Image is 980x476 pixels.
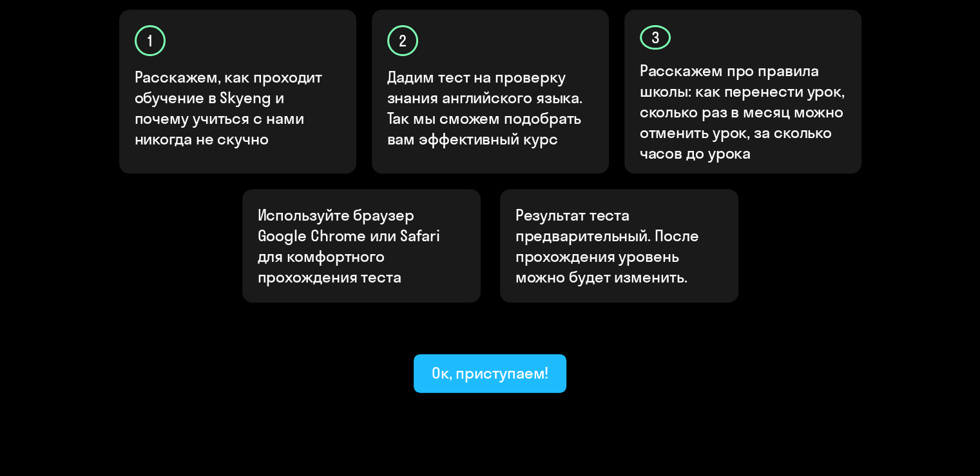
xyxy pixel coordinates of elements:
p: Расскажем про правила школы: как перенести урок, сколько раз в месяц можно отменить урок, за скол... [640,60,847,163]
div: 2 [387,25,418,56]
div: 3 [640,25,671,50]
p: Результат теста предварительный. После прохождения уровень можно будет изменить. [515,204,723,287]
p: Используйте браузер Google Chrome или Safari для комфортного прохождения теста [258,204,465,287]
div: Ок, приступаем! [432,362,549,383]
p: Расскажем, как проходит обучение в Skyeng и почему учиться с нами никогда не скучно [135,66,342,149]
div: 1 [135,25,166,56]
button: Ок, приступаем! [414,354,567,393]
p: Дадим тест на проверку знания английского языка. Так мы сможем подобрать вам эффективный курс [387,66,595,149]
